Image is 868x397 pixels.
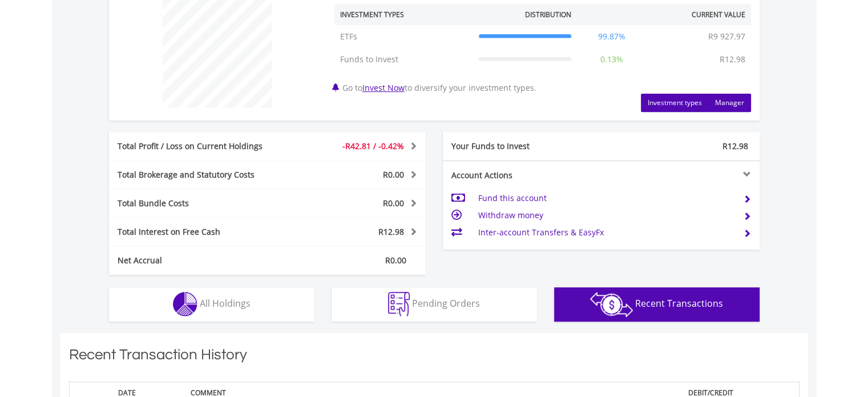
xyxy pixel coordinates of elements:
[590,292,633,317] img: transactions-zar-wht.png
[109,141,294,152] div: Total Profit / Loss on Current Holdings
[525,10,571,19] div: Distribution
[478,207,734,224] td: Withdraw money
[342,141,404,151] span: -R42.81 / -0.42%
[385,255,406,266] span: R0.00
[383,169,404,180] span: R0.00
[703,25,751,48] td: R9 927.97
[109,169,294,181] div: Total Brokerage and Statutory Costs
[647,4,751,25] th: Current Value
[69,344,800,370] h1: Recent Transaction History
[109,198,294,209] div: Total Bundle Costs
[334,25,473,48] td: ETFs
[478,224,734,241] td: Inter-account Transfers & EasyFx
[714,48,751,71] td: R12.98
[443,170,601,181] div: Account Actions
[334,48,473,71] td: Funds to Invest
[173,292,197,316] img: holdings-wht.png
[109,255,294,266] div: Net Accrual
[334,4,473,25] th: Investment Types
[378,226,404,237] span: R12.98
[708,94,751,112] button: Manager
[383,198,404,208] span: R0.00
[635,297,723,310] span: Recent Transactions
[200,297,251,310] span: All Holdings
[412,297,480,310] span: Pending Orders
[577,25,647,48] td: 99.87%
[478,190,734,207] td: Fund this account
[388,292,410,316] img: pending_instructions-wht.png
[109,226,294,238] div: Total Interest on Free Cash
[554,287,760,322] button: Recent Transactions
[577,48,647,71] td: 0.13%
[443,141,601,152] div: Your Funds to Invest
[641,94,709,112] button: Investment types
[109,287,314,322] button: All Holdings
[362,82,405,93] a: Invest Now
[332,287,537,322] button: Pending Orders
[722,141,748,151] span: R12.98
